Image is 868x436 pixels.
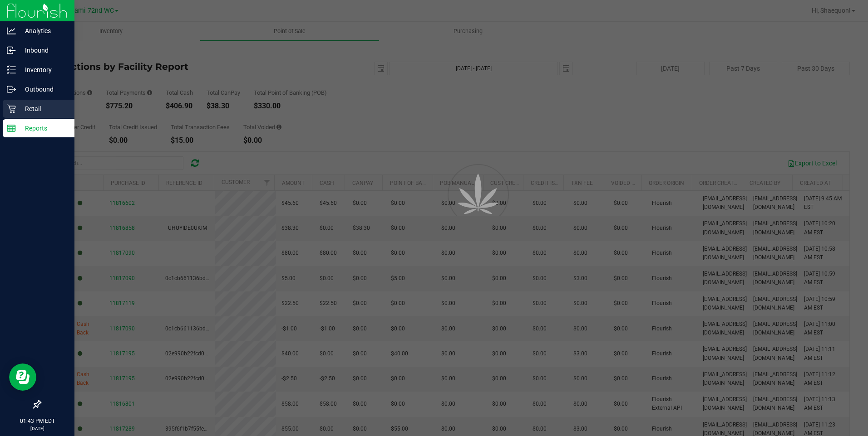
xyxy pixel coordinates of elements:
inline-svg: Reports [7,124,16,133]
inline-svg: Analytics [7,26,16,35]
p: 01:43 PM EDT [4,417,70,425]
p: Outbound [16,84,70,95]
p: Retail [16,103,70,114]
inline-svg: Retail [7,104,16,113]
p: [DATE] [4,425,70,432]
iframe: Resource center [9,363,36,391]
p: Reports [16,123,70,134]
p: Inventory [16,64,70,75]
p: Inbound [16,45,70,56]
inline-svg: Inbound [7,46,16,55]
inline-svg: Outbound [7,85,16,94]
inline-svg: Inventory [7,65,16,74]
p: Analytics [16,25,70,36]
